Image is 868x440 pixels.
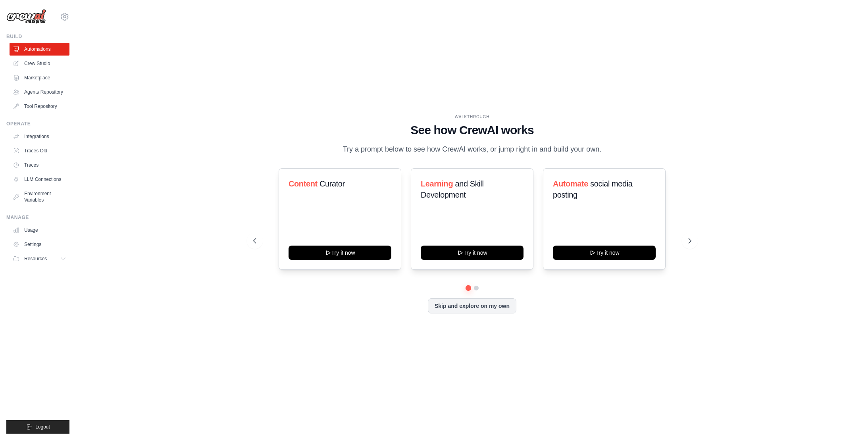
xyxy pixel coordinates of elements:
[553,246,656,260] button: Try it now
[6,121,69,127] div: Operate
[10,224,69,236] a: Usage
[10,130,69,143] a: Integrations
[10,100,69,113] a: Tool Repository
[421,179,453,188] span: Learning
[24,256,47,262] span: Resources
[6,9,46,24] img: Logo
[10,43,69,56] a: Automations
[428,298,516,313] button: Skip and explore on my own
[10,173,69,186] a: LLM Connections
[421,179,483,199] span: and Skill Development
[253,114,691,120] div: WALKTHROUGH
[35,424,50,430] span: Logout
[10,86,69,98] a: Agents Repository
[6,420,69,434] button: Logout
[253,123,691,137] h1: See how CrewAI works
[553,179,633,199] span: social media posting
[10,159,69,171] a: Traces
[553,179,588,188] span: Automate
[289,179,318,188] span: Content
[10,144,69,157] a: Traces Old
[10,57,69,70] a: Crew Studio
[10,71,69,84] a: Marketplace
[319,179,345,188] span: Curator
[289,246,391,260] button: Try it now
[421,246,523,260] button: Try it now
[339,144,606,155] p: Try a prompt below to see how CrewAI works, or jump right in and build your own.
[6,33,69,40] div: Build
[6,214,69,221] div: Manage
[10,187,69,206] a: Environment Variables
[828,402,868,440] iframe: Chat Widget
[10,238,69,251] a: Settings
[10,252,69,265] button: Resources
